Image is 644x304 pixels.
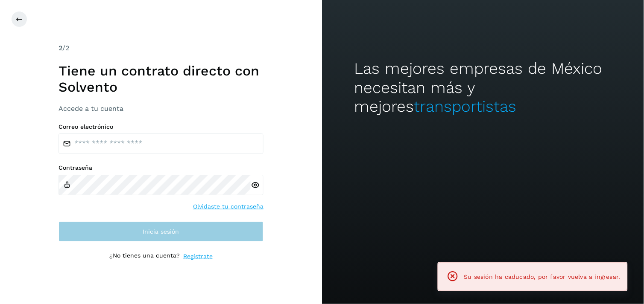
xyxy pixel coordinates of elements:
[59,164,263,171] label: Contraseña
[464,273,621,280] span: Su sesión ha caducado, por favor vuelva a ingresar.
[143,229,179,235] span: Inicia sesión
[59,123,263,130] label: Correo electrónico
[59,221,263,242] button: Inicia sesión
[59,63,263,96] h1: Tiene un contrato directo con Solvento
[354,59,612,116] h2: Las mejores empresas de México necesitan más y mejores
[59,44,62,52] span: 2
[59,43,263,53] div: /2
[59,104,263,113] h3: Accede a tu cuenta
[193,202,263,211] a: Olvidaste tu contraseña
[183,252,213,261] a: Regístrate
[109,252,180,261] p: ¿No tienes una cuenta?
[414,97,516,116] span: transportistas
